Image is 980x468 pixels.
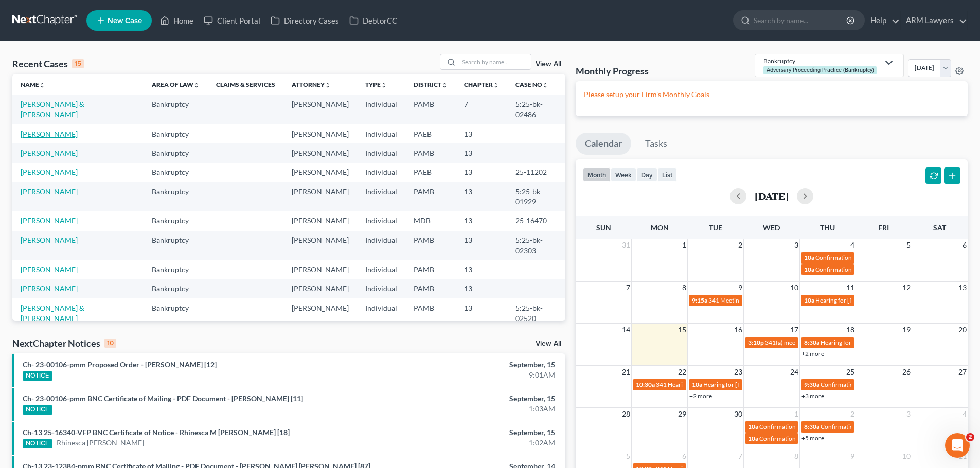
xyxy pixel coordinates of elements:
[905,408,912,420] span: 3
[144,143,208,162] td: Bankruptcy
[507,298,565,328] td: 5:25-bk-02520
[583,167,611,181] button: month
[283,211,357,230] td: [PERSON_NAME]
[596,223,611,232] span: Sun
[456,124,507,143] td: 13
[493,82,499,88] i: unfold_more
[365,81,387,88] a: Typeunfold_more
[755,191,789,201] h2: [DATE]
[405,124,456,143] td: PAEB
[820,223,835,232] span: Thu
[21,304,84,323] a: [PERSON_NAME] & [PERSON_NAME]
[957,282,968,294] span: 13
[636,167,657,181] button: day
[456,231,507,260] td: 13
[265,11,344,30] a: Directory Cases
[536,61,561,68] a: View All
[344,11,402,30] a: DebtorCC
[405,182,456,211] td: PAMB
[733,366,743,378] span: 23
[21,284,78,293] a: [PERSON_NAME]
[283,298,357,328] td: [PERSON_NAME]
[57,438,144,448] a: Rhinesca [PERSON_NAME]
[384,427,555,438] div: September, 15
[357,163,405,182] td: Individual
[793,239,799,251] span: 3
[456,211,507,230] td: 13
[901,324,912,336] span: 19
[845,366,856,378] span: 25
[849,408,856,420] span: 2
[21,81,45,88] a: Nameunfold_more
[456,182,507,211] td: 13
[961,239,968,251] span: 6
[957,366,968,378] span: 27
[21,265,78,274] a: [PERSON_NAME]
[405,260,456,279] td: PAMB
[793,450,799,462] span: 8
[456,95,507,124] td: 7
[515,81,548,88] a: Case Nounfold_more
[804,266,814,273] span: 10a
[283,143,357,162] td: [PERSON_NAME]
[763,57,879,65] div: Bankruptcy
[801,350,824,358] a: +2 more
[21,216,78,225] a: [PERSON_NAME]
[23,439,52,448] div: NOTICE
[456,279,507,298] td: 13
[144,124,208,143] td: Bankruptcy
[657,167,677,181] button: list
[636,133,676,155] a: Tasks
[804,423,819,430] span: 8:30a
[405,143,456,162] td: PAMB
[21,100,84,119] a: [PERSON_NAME] & [PERSON_NAME]
[208,74,283,95] th: Claims & Services
[283,182,357,211] td: [PERSON_NAME]
[804,296,814,304] span: 10a
[759,435,877,442] span: Confirmation Hearing for [PERSON_NAME]
[325,82,331,88] i: unfold_more
[748,339,764,346] span: 3:10p
[625,282,631,294] span: 7
[507,231,565,260] td: 5:25-bk-02303
[692,381,702,388] span: 10a
[21,187,78,196] a: [PERSON_NAME]
[441,82,448,88] i: unfold_more
[144,95,208,124] td: Bankruptcy
[144,211,208,230] td: Bankruptcy
[456,260,507,279] td: 13
[108,17,142,25] span: New Case
[905,239,912,251] span: 5
[733,324,743,336] span: 16
[692,296,707,304] span: 9:15a
[681,239,687,251] span: 1
[801,434,824,442] a: +5 more
[759,423,877,430] span: Confirmation Hearing for [PERSON_NAME]
[542,82,548,88] i: unfold_more
[576,133,631,155] a: Calendar
[901,282,912,294] span: 12
[651,223,669,232] span: Mon
[611,167,636,181] button: week
[703,381,838,388] span: Hearing for [PERSON_NAME] & [PERSON_NAME]
[414,81,448,88] a: Districtunfold_more
[459,54,531,69] input: Search by name...
[384,438,555,448] div: 1:02AM
[381,82,387,88] i: unfold_more
[384,394,555,404] div: September, 15
[845,282,856,294] span: 11
[789,366,799,378] span: 24
[737,282,743,294] span: 9
[292,81,331,88] a: Attorneyunfold_more
[283,260,357,279] td: [PERSON_NAME]
[357,260,405,279] td: Individual
[625,450,631,462] span: 5
[405,298,456,328] td: PAMB
[199,11,265,30] a: Client Portal
[23,428,290,437] a: Ch-13 25-16340-VFP BNC Certificate of Notice - Rhinesca M [PERSON_NAME] [18]
[621,366,631,378] span: 21
[405,211,456,230] td: MDB
[104,339,116,348] div: 10
[23,394,303,403] a: Ch- 23-00106-pmm BNC Certificate of Mailing - PDF Document - [PERSON_NAME] [11]
[821,423,963,430] span: Confirmation hearing for Rhinesca [PERSON_NAME]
